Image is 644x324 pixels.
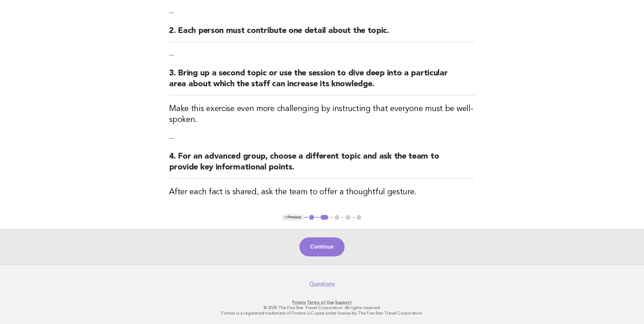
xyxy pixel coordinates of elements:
button: 2 [319,214,329,221]
p: -- [169,8,475,17]
p: -- [169,133,475,143]
a: Questions [309,281,335,287]
h2: 2. Each person must contribute one detail about the topic. [169,25,475,42]
a: Privacy [292,300,306,305]
p: Forbes is a registered trademark of Forbes LLC used under license by The Five Star Travel Corpora... [114,310,530,316]
p: © 2025 The Five Star Travel Corporation. All rights reserved. [114,305,530,310]
button: < Previous [282,214,304,221]
h2: 4. For an advanced group, choose a different topic and ask the team to provide key informational ... [169,151,475,179]
h3: After each fact is shared, ask the team to offer a thoughtful gesture. [169,187,475,198]
button: Continue [299,237,345,256]
h2: 3. Bring up a second topic or use the session to dive deep into a particular area about which the... [169,68,475,95]
a: Support [335,300,352,305]
p: -- [169,50,475,60]
a: Terms of Use [307,300,334,305]
p: · · [114,300,530,305]
h3: Make this exercise even more challenging by instructing that everyone must be well-spoken. [169,104,475,125]
button: 1 [308,214,315,221]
